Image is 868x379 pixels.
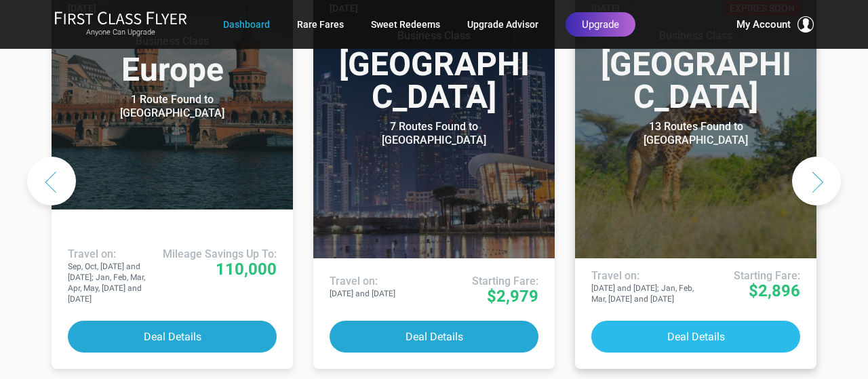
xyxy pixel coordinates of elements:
[54,11,187,25] img: First Class Flyer
[27,157,76,205] button: Previous slide
[792,157,841,205] button: Next slide
[330,29,538,113] h3: [GEOGRAPHIC_DATA]
[611,120,781,147] div: 13 Routes Found to [GEOGRAPHIC_DATA]
[591,29,800,113] h3: [GEOGRAPHIC_DATA]
[54,28,187,37] small: Anyone Can Upgrade
[330,321,538,353] button: Deal Details
[349,120,519,147] div: 7 Routes Found to [GEOGRAPHIC_DATA]
[87,93,257,120] div: 1 Route Found to [GEOGRAPHIC_DATA]
[736,16,791,33] span: My Account
[68,321,277,353] button: Deal Details
[591,321,800,353] button: Deal Details
[566,12,635,37] a: Upgrade
[736,16,814,33] button: My Account
[297,12,344,37] a: Rare Fares
[223,12,270,37] a: Dashboard
[467,12,538,37] a: Upgrade Advisor
[54,11,187,38] a: First Class FlyerAnyone Can Upgrade
[68,35,277,86] h3: Europe
[371,12,440,37] a: Sweet Redeems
